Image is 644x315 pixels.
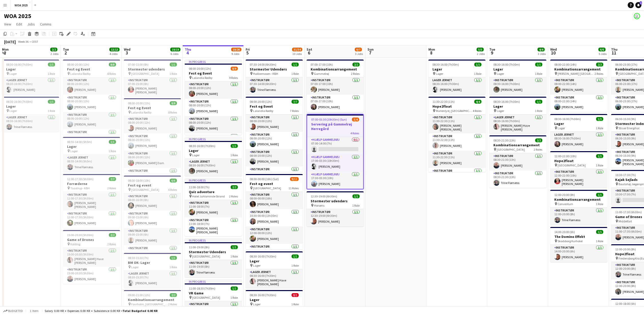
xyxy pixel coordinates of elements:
a: Edit [14,21,24,27]
app-card-role: Lager Jernet1/108:30-16:00 (7h30m)[PERSON_NAME] [2,77,59,95]
app-job-card: 08:30-16:00 (7h30m)1/1Lager Lager1 RoleLager Jernet1/108:30-16:00 (7h30m)Trine Flørnæss [2,97,59,132]
div: 08:00-00:00 (16h) (Sat)9/11Fest og event [GEOGRAPHIC_DATA]11 RolesInstruktør1/108:00-00:00 (16h)[... [246,174,303,249]
span: 12:00-22:00 (10h) [554,154,576,158]
app-card-role: Instruktør1/108:00-20:00 (12h)[PERSON_NAME] [246,132,303,149]
app-card-role: Instruktør1/110:30-00:00 (13h30m)[PERSON_NAME] [246,209,303,226]
app-card-role: Instruktør1/108:00-20:00 (12h)[PERSON_NAME] [185,81,242,99]
div: 07:30-14:00 (6h30m)1/1Stormester Udendørs Hakkemosen - KBH1 RoleInstruktør1/107:30-14:00 (6h30m)T... [246,60,303,95]
span: 1/1 [596,230,603,234]
app-card-role: Instruktør1/112:00-17:30 (5h30m)[PERSON_NAME] [PERSON_NAME] [63,192,120,211]
span: 12:00-20:00 (8h) [554,193,575,197]
span: 12:00-17:30 (5h30m) [67,177,94,181]
span: 2/2 [596,63,603,66]
app-job-card: 08:00-22:00 (14h)2/2Kombinationsarrangement [PERSON_NAME] [GEOGRAPHIC_DATA] og [GEOGRAPHIC_DATA]2... [550,60,607,112]
span: [PERSON_NAME] [GEOGRAPHIC_DATA] og [GEOGRAPHIC_DATA] [558,72,595,76]
h3: Stormester Udendørs [246,67,303,71]
span: 2 Roles [351,72,360,76]
span: 1/1 [596,193,603,197]
span: [GEOGRAPHIC_DATA] [497,148,525,151]
div: 12:00-22:00 (10h)1/1Hope2float [GEOGRAPHIC_DATA]1 RoleInstruktør1/112:00-22:00 (10h)[PERSON_NAME]... [550,151,607,188]
h3: Hope2float [428,104,485,109]
app-job-card: In progress08:30-16:00 (7h30m)1/1Lager Lager1 RoleLager Jernet1/108:30-16:00 (7h30m)[PERSON_NAME] [185,137,242,176]
h3: Lager [550,121,607,126]
span: Hakkemosen - KBH [253,72,278,76]
span: 11:00-17:30 (6h30m) [615,210,642,214]
h3: Fest og Event [185,71,242,76]
span: 2 Roles [595,72,603,76]
h3: Lager [489,67,546,71]
span: 1 Role [474,72,481,76]
h3: Lager [2,67,59,71]
app-card-role: Instruktør1/115:00-20:30 (5h30m)[PERSON_NAME] Have [PERSON_NAME] [PERSON_NAME] [63,248,120,267]
app-card-role: Lager Jernet1/108:30-16:00 (7h30m)[PERSON_NAME] [185,159,242,176]
app-card-role: Instruktør1/108:30-16:00 (7h30m)[PERSON_NAME] [489,77,546,95]
span: 9/11 [290,177,299,181]
a: View [2,21,13,27]
span: 1 Role [291,72,299,76]
span: 2/2 [352,63,360,66]
span: 2/2 [535,138,542,142]
span: 1/1 [231,144,238,148]
app-card-role: Instruktør1/112:00-20:00 (8h)Trine Flørnæss [550,208,607,225]
span: Jobs [27,22,35,26]
app-card-role: Instruktør1/109:00-18:00 (9h) [124,245,181,263]
span: 08:30-16:00 (7h30m) [554,117,581,121]
h3: Stormester udendørs [124,67,181,71]
app-job-card: 14:00-20:00 (6h)1/1The Domino Effekt Skodsborg Kurhotel1 RoleInstruktør1/114:00-20:00 (6h)[PERSON... [550,227,607,262]
span: Edit [16,22,22,26]
span: 1/1 [48,63,55,66]
app-job-card: 08:30-16:00 (7h30m)1/1Lager Lager1 RoleLager Jernet1/108:30-16:00 (7h30m)[PERSON_NAME] [2,60,59,95]
span: 1/1 [535,63,542,66]
h3: Fest og Event [246,104,303,109]
span: Lager [192,153,200,157]
span: 11:30-22:30 (11h) [432,100,455,104]
app-job-card: 08:00-20:00 (12h)7/7Fest og Event Lalandia Rødby7 RolesInstruktør1/108:00-20:00 (12h)[PERSON_NAME... [246,97,303,172]
span: 1 Role [596,163,603,167]
span: 1 Role [596,239,603,243]
app-card-role: Instruktør1/112:00-00:00 (12h)[PERSON_NAME] [246,226,303,244]
app-card-role: Instruktør1/112:00-00:00 (12h) [246,244,303,261]
span: 4 Roles [473,109,481,113]
span: 08:30-16:00 (7h30m) [432,63,459,66]
span: 1 [640,1,642,5]
app-card-role: Instruktør1/109:00-15:00 (6h)[PERSON_NAME] [124,228,181,245]
app-card-role: Instruktør1/108:30-21:30 (13h)[PERSON_NAME] [489,153,546,170]
span: Conventum [558,202,573,206]
app-card-role: Instruktør1/107:00-17:00 (10h)[PERSON_NAME] [307,95,364,112]
div: 08:30-16:00 (7h30m)1/1Lager Lager1 RoleLager Jernet1/108:30-16:00 (7h30m)[PERSON_NAME] [550,114,607,149]
app-job-card: 08:30-16:00 (7h30m)1/1Lager Lager1 RoleLager Jernet1/108:30-16:00 (7h30m)[PERSON_NAME] Have [PERS... [489,97,546,133]
span: Lager [70,149,78,153]
span: 12:30-19:00 (6h30m) [311,194,337,198]
app-card-role: Instruktør1/111:30-22:30 (11h)[PERSON_NAME] [428,133,485,151]
span: 1 Role [48,109,55,113]
app-card-role: Instruktør1/108:00-20:00 (12h) [63,129,120,147]
span: 1/1 [474,63,481,66]
div: 07:00-17:00 (10h)2/2Kombinationsarrangement Gammelrøj2 RolesInstruktør1/107:00-17:00 (10h)[PERSON... [307,60,364,112]
span: 7/7 [292,100,299,104]
app-card-role: Instruktør1/107:00-17:00 (10h)[PERSON_NAME] [307,77,364,95]
span: 14:00-20:00 (6h) [554,230,575,234]
span: 7 Roles [290,109,299,113]
app-card-role: Lager Jernet1/108:30-16:00 (7h30m)[PERSON_NAME] Have [PERSON_NAME] [PERSON_NAME] [489,114,546,133]
span: 07:00-17:00 (10h) [311,63,333,66]
span: 08:30-16:00 (7h30m) [493,63,520,66]
h3: Forræderne [63,181,120,186]
span: 8 Roles [107,72,116,76]
span: 8/8 [109,63,116,66]
app-job-card: 08:55-14:00 (5h5m)1/1Lager Lager1 RoleLager Jernet1/108:55-14:00 (5h5m)Trine Flørnæss [63,137,120,172]
span: [GEOGRAPHIC_DATA] [131,72,159,76]
div: In progress [185,178,242,182]
span: 10:30-17:30 (7h) [615,173,636,177]
span: 07:00-15:00 (8h) [128,63,149,66]
span: 1 Role [596,126,603,130]
app-job-card: 08:00-20:00 (12h)8/8Fest og Event Lalandia Rødby8 RolesInstruktør1/108:00-20:00 (12h)[PERSON_NAME... [124,98,181,174]
app-card-role: Instruktør1/108:00-16:00 (8h)[PERSON_NAME] [124,193,181,211]
span: Lalandia Rødby [131,110,152,114]
div: 07:00-03:30 (20h30m) (Sun)3/4Servering på Gammelrøj Herregård4 RolesHjælp Gammelrøj0/107:00-14:00... [307,114,364,189]
div: 12:00-17:30 (5h30m)2/2Forræderne Taastrup - KBH2 RolesInstruktør1/112:00-17:30 (5h30m)[PERSON_NAM... [63,174,120,228]
span: 11:00-18:00 (7h) [189,185,209,189]
a: 1 [635,2,641,8]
